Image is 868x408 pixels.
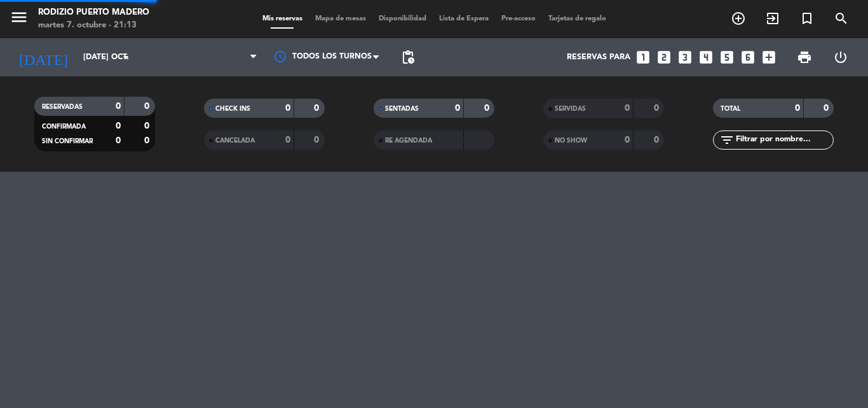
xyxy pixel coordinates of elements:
strong: 0 [625,136,630,144]
span: SIN CONFIRMAR [42,138,93,144]
span: Tarjetas de regalo [542,15,613,22]
i: [DATE] [10,43,77,71]
i: turned_in_not [799,11,815,26]
span: Lista de Espera [433,15,495,22]
input: Filtrar por nombre... [735,133,833,147]
strong: 0 [654,136,661,144]
span: SERVIDAS [555,106,586,112]
i: filter_list [719,132,735,148]
i: looks_3 [677,49,693,66]
strong: 0 [116,136,121,145]
strong: 0 [654,104,661,113]
div: martes 7. octubre - 21:13 [38,19,149,32]
i: arrow_drop_down [118,50,133,65]
span: Reservas para [567,53,630,62]
i: power_settings_new [833,50,848,65]
span: RE AGENDADA [385,137,432,144]
span: pending_actions [400,50,416,65]
span: print [797,50,812,65]
strong: 0 [314,104,322,113]
i: add_box [761,49,777,66]
strong: 0 [144,136,152,145]
strong: 0 [795,104,800,113]
span: NO SHOW [555,137,587,144]
i: search [834,11,849,26]
i: looks_6 [740,49,756,66]
i: exit_to_app [765,11,780,26]
strong: 0 [116,102,121,111]
strong: 0 [455,104,460,113]
strong: 0 [484,104,492,113]
strong: 0 [144,122,152,130]
span: Mapa de mesas [309,15,372,22]
span: Mis reservas [256,15,309,22]
i: looks_5 [719,49,735,66]
strong: 0 [116,122,121,130]
span: Pre-acceso [495,15,542,22]
span: SENTADAS [385,106,419,112]
div: Rodizio Puerto Madero [38,6,149,19]
span: CHECK INS [215,106,250,112]
span: RESERVADAS [42,104,83,110]
i: looks_4 [698,49,714,66]
span: Disponibilidad [372,15,433,22]
strong: 0 [314,136,322,144]
strong: 0 [625,104,630,113]
i: menu [10,8,29,27]
div: LOG OUT [822,38,858,76]
button: menu [10,8,29,31]
span: CANCELADA [215,137,255,144]
strong: 0 [824,104,831,113]
i: looks_two [656,49,672,66]
i: looks_one [635,49,651,66]
span: CONFIRMADA [42,123,86,130]
span: TOTAL [721,106,740,112]
i: add_circle_outline [731,11,746,26]
strong: 0 [285,104,290,113]
strong: 0 [144,102,152,111]
strong: 0 [285,136,290,144]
